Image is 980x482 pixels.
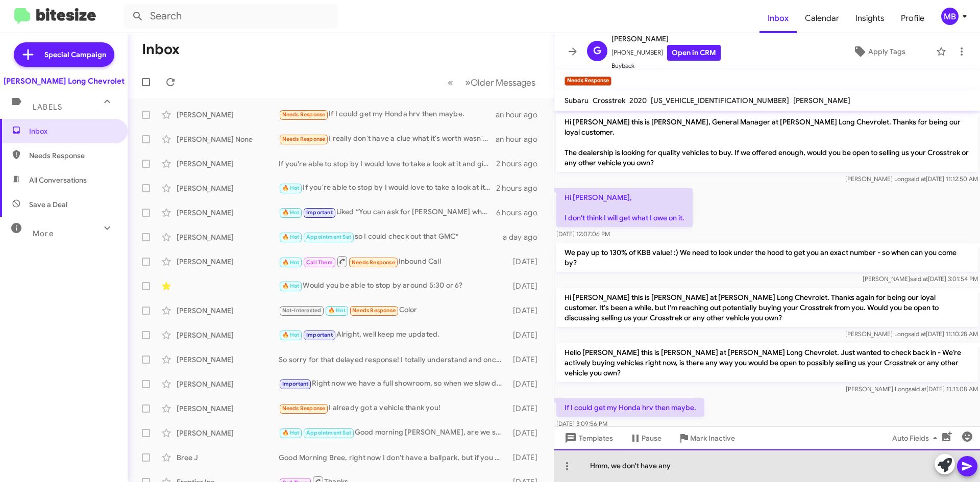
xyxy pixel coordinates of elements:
span: 🔥 Hot [282,429,300,436]
div: [PERSON_NAME] [177,232,279,242]
div: [PERSON_NAME] [177,379,279,389]
span: Not-Interested [282,307,322,314]
a: Insights [847,4,893,33]
span: Needs Response [282,405,326,412]
div: [PERSON_NAME] [177,306,279,316]
div: Right now we have a full showroom, so when we slow down I can get you some numbers. However, it w... [279,378,508,390]
span: 🔥 Hot [282,332,300,338]
span: [PERSON_NAME] Long [DATE] 11:11:08 AM [846,385,978,393]
p: If I could get my Honda hrv then maybe. [556,398,704,417]
div: Bree J [177,452,279,463]
span: 🔥 Hot [282,185,300,191]
span: said at [908,175,926,183]
button: Auto Fields [884,429,949,447]
div: Inbound Call [279,255,508,268]
span: Save a Deal [29,199,67,210]
div: [DATE] [508,403,546,414]
span: 🔥 Hot [282,209,300,216]
p: Hi [PERSON_NAME] this is [PERSON_NAME], General Manager at [PERSON_NAME] Long Chevrolet. Thanks f... [556,113,978,172]
a: Profile [893,4,933,33]
div: [PERSON_NAME] [177,208,279,218]
span: G [593,43,601,59]
span: Important [282,380,309,387]
span: said at [909,385,926,393]
div: MB [941,8,959,25]
nav: Page navigation example [442,72,542,93]
div: [DATE] [508,257,546,267]
span: Pause [642,429,661,447]
div: [PERSON_NAME] [177,428,279,438]
div: [PERSON_NAME] [177,183,279,193]
div: Alright, well keep me updated. [279,329,508,341]
p: Hello [PERSON_NAME] this is [PERSON_NAME] at [PERSON_NAME] Long Chevrolet. Just wanted to check b... [556,343,978,382]
div: [PERSON_NAME] Long Chevrolet [4,76,125,86]
div: If you're able to stop by I would love to take a look at it and give you an offer! [279,182,496,194]
span: Needs Response [352,307,396,314]
span: [PERSON_NAME] [793,96,850,105]
span: Auto Fields [892,429,941,447]
div: [DATE] [508,354,546,365]
span: Special Campaign [44,49,106,60]
div: [DATE] [508,428,546,438]
h1: Inbox [142,41,180,58]
span: Buyback [611,61,721,71]
a: Special Campaign [14,42,114,67]
button: Previous [442,72,459,93]
div: an hour ago [496,110,546,120]
div: [PERSON_NAME] [177,354,279,365]
span: [PERSON_NAME] [611,33,721,45]
p: Hi [PERSON_NAME], I don't think I will get what I owe on it. [556,188,693,227]
span: Needs Response [29,150,116,161]
div: Hmm, we don't have any [554,449,980,482]
a: Open in CRM [667,45,721,61]
div: [PERSON_NAME] [177,330,279,340]
div: [PERSON_NAME] [177,110,279,120]
span: Apply Tags [868,42,905,61]
a: Inbox [759,4,797,33]
div: [DATE] [508,379,546,389]
span: [DATE] 12:07:06 PM [556,230,610,238]
div: If I could get my Honda hrv then maybe. [279,109,496,120]
span: [PHONE_NUMBER] [611,45,721,61]
div: Color [279,305,508,316]
span: 🔥 Hot [328,307,346,314]
span: Important [306,332,333,338]
div: [PERSON_NAME] [177,159,279,169]
div: [DATE] [508,306,546,316]
p: Hi [PERSON_NAME] this is [PERSON_NAME] at [PERSON_NAME] Long Chevrolet. Thanks again for being ou... [556,288,978,327]
span: 2020 [629,96,647,105]
div: a day ago [503,232,546,242]
span: 🔥 Hot [282,259,300,266]
div: [DATE] [508,330,546,340]
div: [DATE] [508,452,546,463]
span: Needs Response [352,259,395,266]
span: Subaru [565,96,589,105]
span: 🔥 Hot [282,234,300,240]
div: 2 hours ago [496,183,546,193]
p: We pay up to 130% of KBB value! :) We need to look under the hood to get you an exact number - so... [556,243,978,272]
div: [PERSON_NAME] [177,403,279,414]
span: More [33,229,54,238]
button: Next [459,72,542,93]
a: Calendar [797,4,847,33]
span: Older Messages [471,77,535,88]
div: I really don't have a clue what it's worth wasn't thinking about selling it [279,133,496,145]
div: I already got a vehicle thank you! [279,402,508,414]
span: Needs Response [282,136,326,142]
span: All Conversations [29,175,87,185]
span: Appointment Set [306,429,351,436]
button: Pause [621,429,670,447]
span: Important [306,209,333,216]
span: Mark Inactive [690,429,735,447]
span: [PERSON_NAME] [DATE] 3:01:54 PM [863,275,978,283]
div: 6 hours ago [496,208,546,218]
div: Liked “You can ask for [PERSON_NAME] when you get here. Our address is [STREET_ADDRESS]” [279,207,496,218]
input: Search [124,4,338,29]
span: 🔥 Hot [282,283,300,289]
div: an hour ago [496,134,546,144]
div: If you're able to stop by I would love to take a look at it and give you a competitive offer! [279,159,496,169]
span: » [465,76,471,89]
